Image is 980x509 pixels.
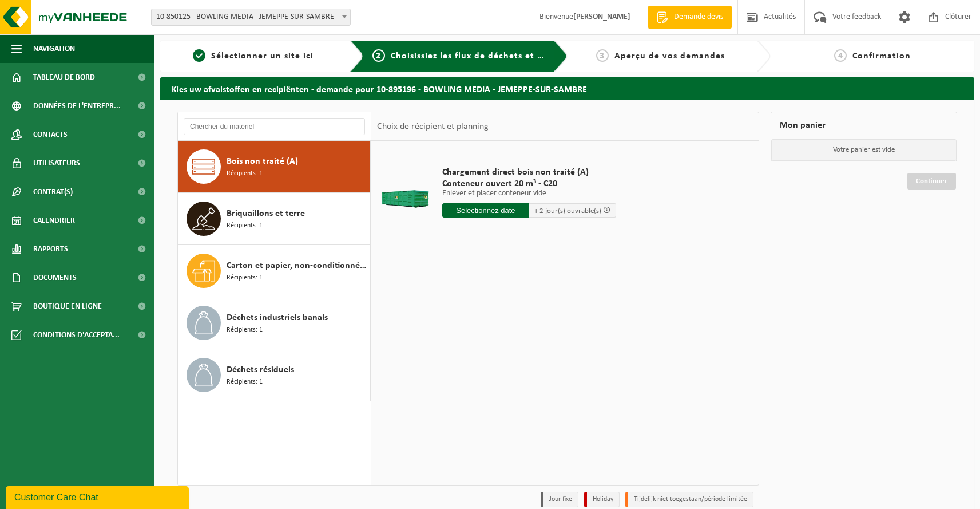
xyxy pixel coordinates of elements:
span: 10-850125 - BOWLING MEDIA - JEMEPPE-SUR-SAMBRE [151,9,351,26]
span: + 2 jour(s) ouvrable(s) [534,207,601,215]
div: Mon panier [771,112,957,139]
div: Choix de récipient et planning [371,112,494,141]
span: Tableau de bord [33,63,95,92]
span: 4 [834,49,847,62]
span: Données de l'entrepr... [33,92,121,120]
span: Calendrier [33,206,75,235]
span: Récipients: 1 [227,168,263,179]
span: Récipients: 1 [227,377,263,388]
p: Votre panier est vide [771,139,957,161]
strong: [PERSON_NAME] [573,13,630,21]
input: Sélectionnez date [442,203,529,218]
span: Documents [33,263,77,292]
span: Sélectionner un site ici [211,52,314,61]
span: Confirmation [852,52,911,61]
span: Choisissiez les flux de déchets et récipients [391,52,581,61]
span: Contacts [33,120,68,149]
span: 2 [372,49,385,62]
span: Boutique en ligne [33,292,102,321]
span: Récipients: 1 [227,273,263,283]
span: 3 [596,49,609,62]
span: Chargement direct bois non traité (A) [442,167,616,178]
input: Chercher du matériel [184,118,365,135]
span: Carton et papier, non-conditionné (industriel) [227,259,367,273]
span: Conteneur ouvert 20 m³ - C20 [442,178,616,190]
button: Déchets industriels banals Récipients: 1 [178,297,371,349]
span: Navigation [33,34,75,63]
li: Holiday [584,492,620,507]
span: 1 [193,49,205,62]
a: Continuer [907,173,956,190]
span: Déchets résiduels [227,363,294,377]
span: Aperçu de vos demandes [614,52,725,61]
span: Demande devis [671,11,726,23]
span: Récipients: 1 [227,220,263,231]
span: Déchets industriels banals [227,311,328,325]
a: 1Sélectionner un site ici [166,49,341,63]
span: Conditions d'accepta... [33,321,120,349]
li: Tijdelijk niet toegestaan/période limitée [625,492,753,507]
span: Utilisateurs [33,149,80,177]
iframe: chat widget [6,484,191,509]
button: Carton et papier, non-conditionné (industriel) Récipients: 1 [178,245,371,297]
h2: Kies uw afvalstoffen en recipiënten - demande pour 10-895196 - BOWLING MEDIA - JEMEPPE-SUR-SAMBRE [160,77,974,100]
a: Demande devis [648,6,732,29]
span: Briquaillons et terre [227,207,305,220]
p: Enlever et placer conteneur vide [442,190,616,198]
button: Déchets résiduels Récipients: 1 [178,349,371,401]
span: 10-850125 - BOWLING MEDIA - JEMEPPE-SUR-SAMBRE [152,9,350,25]
button: Bois non traité (A) Récipients: 1 [178,141,371,193]
button: Briquaillons et terre Récipients: 1 [178,193,371,245]
span: Rapports [33,235,68,263]
span: Bois non traité (A) [227,155,298,168]
span: Récipients: 1 [227,325,263,336]
li: Jour fixe [541,492,578,507]
span: Contrat(s) [33,177,73,206]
